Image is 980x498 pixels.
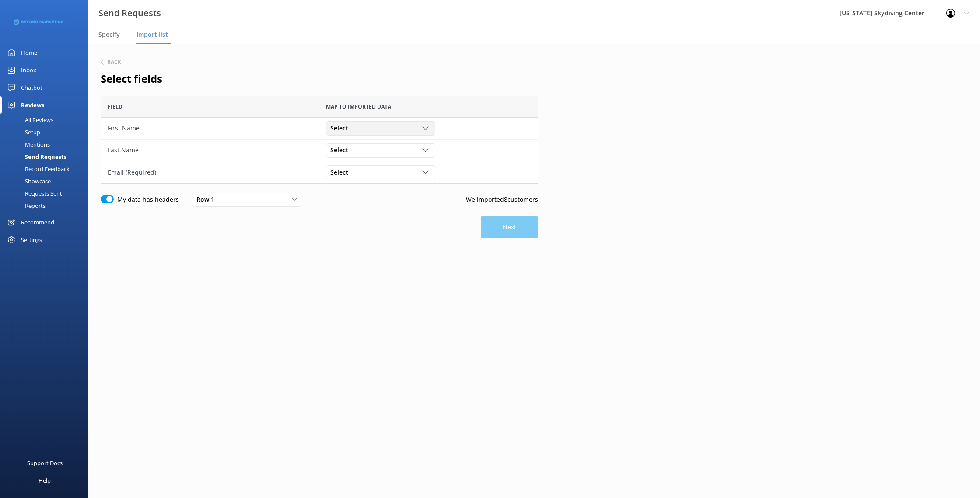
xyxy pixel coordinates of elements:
[98,30,120,39] span: Specify
[107,60,121,65] h6: Back
[101,118,538,183] div: grid
[21,79,42,96] div: Chatbot
[101,70,538,87] h2: Select fields
[5,114,53,126] div: All Reviews
[101,60,121,65] button: Back
[326,102,391,111] span: Map to imported data
[108,102,122,111] span: Field
[5,151,87,163] a: Send Requests
[108,145,313,155] div: Last Name
[21,231,42,249] div: Settings
[21,96,44,114] div: Reviews
[21,214,54,231] div: Recommend
[5,138,87,151] a: Mentions
[5,187,87,200] a: Requests Sent
[5,175,87,187] a: Showcase
[330,168,353,177] span: Select
[466,195,538,204] p: We imported 8 customers
[196,195,220,204] span: Row 1
[108,168,313,177] div: Email (Required)
[27,454,63,472] div: Support Docs
[5,126,40,138] div: Setup
[5,200,87,212] a: Reports
[5,200,45,212] div: Reports
[5,138,50,151] div: Mentions
[330,145,353,155] span: Select
[21,44,37,61] div: Home
[21,61,36,79] div: Inbox
[117,195,179,204] label: My data has headers
[5,175,51,187] div: Showcase
[5,163,70,175] div: Record Feedback
[38,472,51,489] div: Help
[5,114,87,126] a: All Reviews
[108,123,313,133] div: First Name
[136,30,168,39] span: Import list
[330,123,353,133] span: Select
[5,126,87,138] a: Setup
[5,151,66,163] div: Send Requests
[98,6,161,20] h3: Send Requests
[5,187,62,200] div: Requests Sent
[13,15,63,29] img: 3-1676954853.png
[5,163,87,175] a: Record Feedback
